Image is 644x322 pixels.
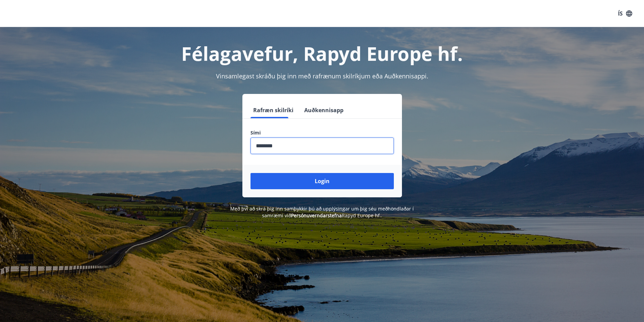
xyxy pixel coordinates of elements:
[216,72,428,80] span: Vinsamlegast skráðu þig inn með rafrænum skilríkjum eða Auðkennisappi.
[230,205,414,219] span: Með því að skrá þig inn samþykkir þú að upplýsingar um þig séu meðhöndlaðar í samræmi við Rapyd E...
[302,102,346,118] button: Auðkennisapp
[87,41,557,66] h1: Félagavefur, Rapyd Europe hf.
[251,102,296,118] button: Rafræn skilríki
[251,173,394,189] button: Login
[291,212,342,219] a: Persónuverndarstefna
[251,129,394,136] label: Sími
[614,7,636,20] button: ÍS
